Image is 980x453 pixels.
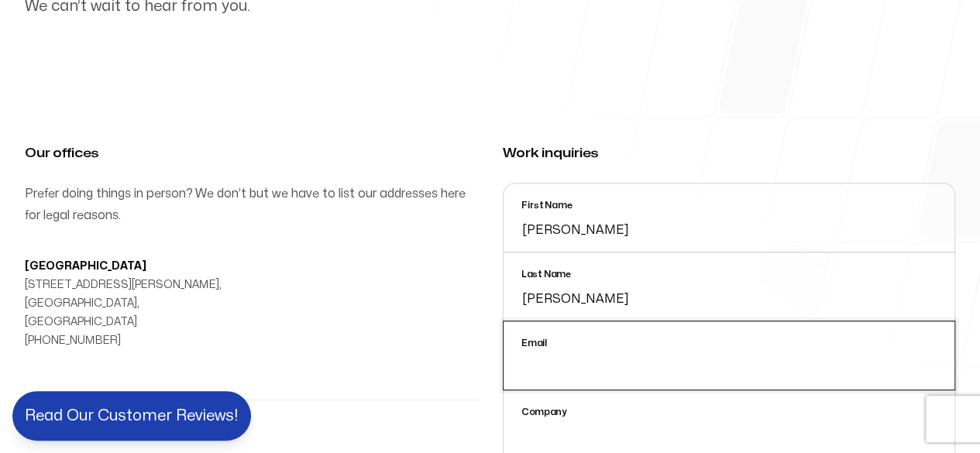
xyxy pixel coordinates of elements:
[25,335,121,345] a: [PHONE_NUMBER]
[25,183,478,226] p: Prefer doing things in person? We don’t but we have to list our addresses here for legal reasons.
[25,261,146,271] strong: [GEOGRAPHIC_DATA]
[25,142,478,164] h2: Our offices
[503,142,956,164] h2: Work inquiries
[25,257,239,350] address: [STREET_ADDRESS][PERSON_NAME], [GEOGRAPHIC_DATA], [GEOGRAPHIC_DATA]
[12,391,251,441] button: Read Our Customer Reviews!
